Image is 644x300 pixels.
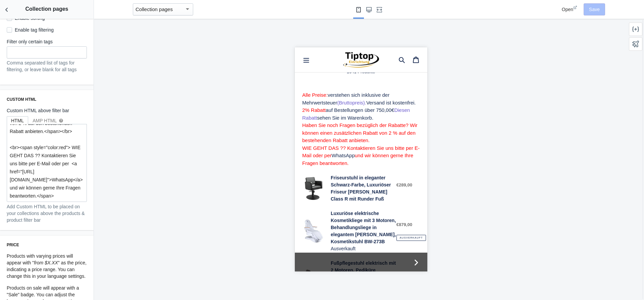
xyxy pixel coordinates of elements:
[37,105,60,111] a: WhatsApp
[7,242,87,248] h3: Price
[7,44,125,120] div: verstehen sich inklusive der Mehrwertsteuer Versand ist kostenfrei. auf Bestellungen über 750,00€...
[7,27,54,33] label: Enable tag filtering
[7,75,123,96] span: Haben Sie noch Fragen bezüglich der Rabatte? Wir können einen zusätzlichen Rabatt von 2 % auf den...
[43,2,90,23] a: image
[33,117,63,124] div: AMP HTML
[42,52,71,58] span: (Bruttopreis).
[7,98,125,119] span: WIE GEHT DAS ?? Kontaktieren Sie uns bitte per E-Mail oder per und wir können gerne Ihre Fragen b...
[562,7,573,12] span: Open
[7,97,87,102] h3: Custom HTML
[136,6,173,12] mat-select-trigger: Collection pages
[7,253,87,280] p: Products with varying prices will appear with " " as the price, indicating a price range. You can...
[7,60,87,73] p: Comma separated list of tags for filtering, or leave blank for all tags
[34,260,58,265] i: from $X.XX
[45,2,87,23] img: image
[7,107,87,114] label: Custom HTML above filter bar
[4,6,18,19] button: Menü
[11,117,24,124] div: HTML
[59,118,63,123] mat-icon: help
[7,60,31,66] span: 2% Rabatt
[7,38,87,45] label: Filter only certain tags
[7,60,115,73] span: Diesen Rabatt
[7,45,33,50] span: Alle Preise:
[7,203,87,223] p: Add Custom HTML to be placed on your collections above the products & product filter bar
